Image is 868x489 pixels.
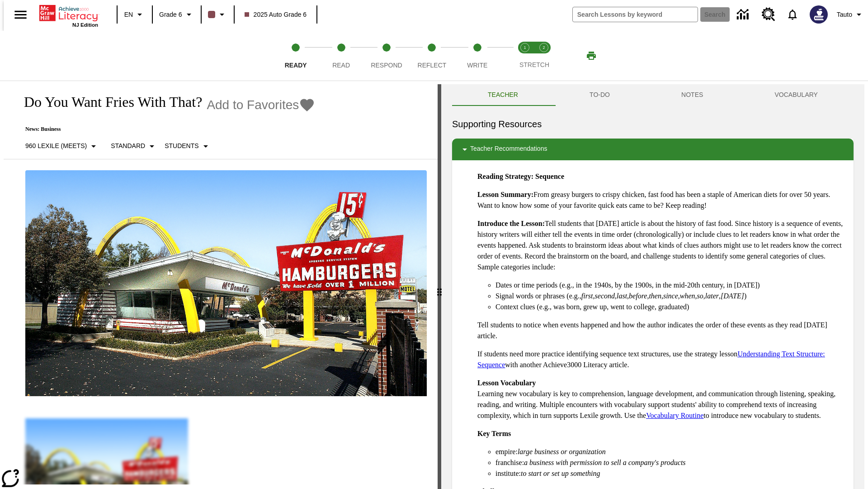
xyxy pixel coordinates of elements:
button: Reflect step 4 of 5 [406,31,458,81]
em: later [705,292,719,300]
span: Read [332,62,350,69]
button: Language: EN, Select a language [120,6,149,23]
a: Data Center [731,2,756,27]
strong: Lesson Vocabulary [477,379,536,387]
button: Scaffolds, Standard [107,138,161,154]
span: Grade 6 [159,10,182,19]
div: activity [441,84,864,489]
em: so [697,292,703,300]
text: 1 [524,45,526,50]
button: Class color is dark brown. Change class color [204,6,231,23]
em: since [663,292,678,300]
button: Stretch Read step 1 of 2 [512,31,538,81]
em: when [680,292,695,300]
span: NJ Edition [72,22,98,28]
em: [DATE] [721,292,744,300]
em: first [581,292,593,300]
li: franchise: [495,457,846,468]
button: Read step 2 of 5 [315,31,367,81]
text: 2 [542,45,545,50]
span: Write [467,62,487,69]
em: second [595,292,615,300]
div: reading [4,84,438,484]
button: Write step 5 of 5 [451,31,504,81]
a: Understanding Text Structure: Sequence [477,350,825,369]
strong: Introduce the Lesson: [477,220,545,227]
span: Tauto [837,10,852,19]
p: 960 Lexile (Meets) [25,141,87,151]
p: Students [165,141,198,151]
div: Press Enter or Spacebar and then press right and left arrow keys to move the slider [438,84,441,489]
button: Teacher [452,84,554,106]
button: Grade: Grade 6, Select a grade [156,6,198,23]
em: last [617,292,627,300]
span: STRETCH [519,61,549,68]
p: Tell students that [DATE] article is about the history of fast food. Since history is a sequence ... [477,218,846,273]
strong: Key Terms [477,430,511,437]
a: Notifications [781,3,804,26]
p: News: Business [14,126,315,133]
h6: Supporting Resources [452,117,854,131]
button: Profile/Settings [833,6,868,23]
div: Teacher Recommendations [452,139,854,160]
p: If students need more practice identifying sequence text structures, use the strategy lesson with... [477,349,846,370]
span: Add to Favorites [207,98,299,112]
em: large business or organization [518,448,606,455]
li: Context clues (e.g., was born, grew up, went to college, graduated) [495,302,846,312]
p: Tell students to notice when events happened and how the author indicates the order of these even... [477,320,846,341]
li: Signal words or phrases (e.g., , , , , , , , , , ) [495,291,846,302]
a: Vocabulary Routine [646,412,703,419]
em: a business with permission to sell a company's products [524,459,686,466]
button: Respond step 3 of 5 [360,31,413,81]
button: Ready step 1 of 5 [269,31,322,81]
button: Select a new avatar [804,3,833,26]
img: Avatar [810,5,828,24]
button: Print [577,48,606,64]
div: Home [39,3,98,28]
p: From greasy burgers to crispy chicken, fast food has been a staple of American diets for over 50 ... [477,189,846,211]
li: institute: [495,468,846,479]
strong: Sequence [535,173,564,180]
button: Open side menu [7,1,34,28]
span: 2025 Auto Grade 6 [245,10,307,19]
button: TO-DO [554,84,646,106]
button: NOTES [646,84,739,106]
input: search field [573,7,698,22]
p: Learning new vocabulary is key to comprehension, language development, and communication through ... [477,378,846,421]
h1: Do You Want Fries With That? [14,94,202,110]
strong: Lesson Summary: [477,191,533,198]
span: Reflect [418,62,447,69]
em: then [649,292,661,300]
a: Resource Center, Will open in new tab [756,2,781,27]
button: Select Lexile, 960 Lexile (Meets) [22,138,103,154]
span: EN [124,10,133,19]
img: One of the first McDonald's stores, with the iconic red sign and golden arches. [25,170,427,397]
button: Stretch Respond step 2 of 2 [531,31,557,81]
strong: Reading Strategy: [477,173,533,180]
em: before [629,292,647,300]
p: Standard [111,141,145,151]
button: Add to Favorites - Do You Want Fries With That? [207,97,315,113]
div: Instructional Panel Tabs [452,84,854,106]
li: Dates or time periods (e.g., in the 1940s, by the 1900s, in the mid-20th century, in [DATE]) [495,280,846,291]
span: Ready [285,62,307,69]
span: Respond [371,62,402,69]
p: Teacher Recommendations [470,144,547,155]
em: to start or set up something [521,470,600,477]
button: Select Student [161,138,214,154]
button: VOCABULARY [739,84,854,106]
li: empire: [495,446,846,457]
